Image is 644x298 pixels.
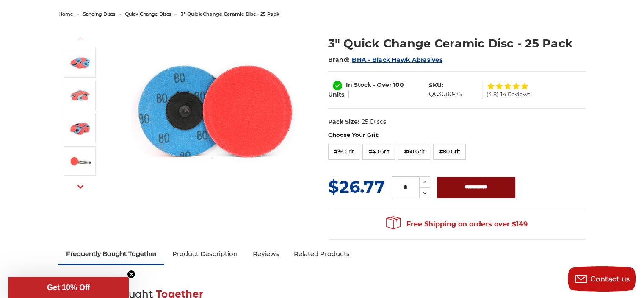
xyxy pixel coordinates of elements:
[131,26,300,196] img: 3 inch ceramic roloc discs
[328,131,586,139] label: Choose Your Grit:
[8,277,129,298] div: Get 10% OffClose teaser
[328,35,586,52] h1: 3" Quick Change Ceramic Disc - 25 Pack
[328,56,350,64] span: Brand:
[58,245,165,263] a: Frequently Bought Together
[70,177,91,195] button: Next
[69,52,91,73] img: 3 inch ceramic roloc discs
[328,91,344,98] span: Units
[69,150,91,172] img: Air grinder sanding Disc ceramic
[429,81,443,90] dt: SKU:
[83,11,115,17] a: sanding discs
[70,30,91,48] button: Previous
[47,283,90,292] span: Get 10% Off
[429,90,462,99] dd: QC3080-25
[591,275,630,283] span: Contact us
[127,270,135,279] button: Close teaser
[393,81,404,89] span: 100
[346,81,371,89] span: In Stock
[181,11,279,17] span: 3" quick change ceramic disc - 25 pack
[486,92,498,97] span: (4.8)
[352,56,442,64] a: BHA - Black Hawk Abrasives
[386,216,528,233] span: Free Shipping on orders over $149
[500,92,530,97] span: 14 Reviews
[328,117,359,126] dt: Pack Size:
[373,81,392,89] span: - Over
[58,11,73,17] a: home
[69,85,91,106] img: 3" Quick Change Ceramic Disc - 25 Pack
[245,245,286,263] a: Reviews
[361,117,386,126] dd: 25 Discs
[328,176,385,197] span: $26.77
[164,245,245,263] a: Product Description
[568,266,636,292] button: Contact us
[286,245,357,263] a: Related Products
[125,11,171,17] a: quick change discs
[69,118,91,139] img: 3" Quick Change Ceramic Disc - 25 Pack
